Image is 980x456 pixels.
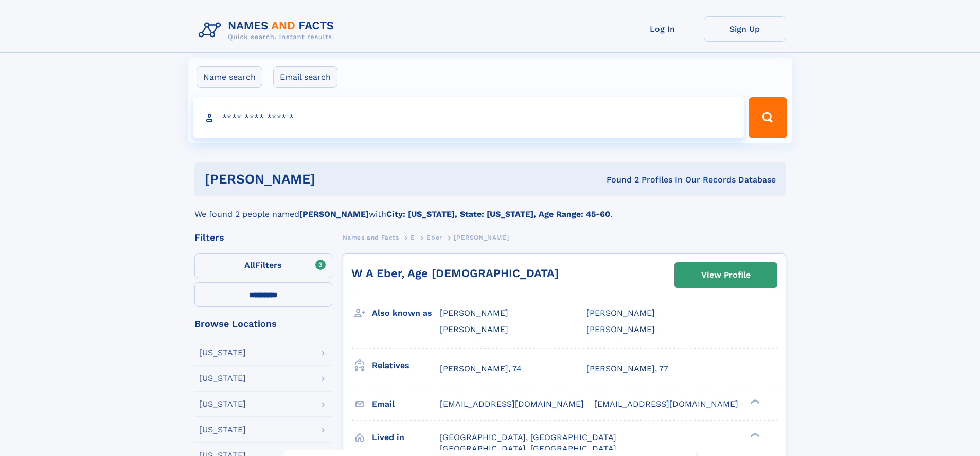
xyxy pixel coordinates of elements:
div: [US_STATE] [199,426,246,434]
div: We found 2 people named with . [194,196,786,221]
a: [PERSON_NAME], 77 [586,363,668,374]
b: [PERSON_NAME] [299,209,369,219]
a: Eber [426,231,442,244]
a: View Profile [675,263,777,287]
span: [PERSON_NAME] [586,308,655,318]
div: [US_STATE] [199,349,246,357]
label: Filters [194,253,332,278]
span: [PERSON_NAME] [586,324,655,334]
a: E [411,231,415,244]
img: Logo Names and Facts [194,16,343,44]
span: [EMAIL_ADDRESS][DOMAIN_NAME] [440,399,584,409]
label: Email search [273,66,337,88]
label: Name search [197,66,262,88]
a: Names and Facts [343,231,399,244]
span: [EMAIL_ADDRESS][DOMAIN_NAME] [594,399,738,409]
span: [PERSON_NAME] [440,324,508,334]
div: [US_STATE] [199,374,246,382]
span: Eber [426,234,442,241]
span: [GEOGRAPHIC_DATA], [GEOGRAPHIC_DATA] [440,444,616,453]
div: ❯ [748,431,760,438]
span: [PERSON_NAME] [440,308,508,318]
div: Found 2 Profiles In Our Records Database [461,174,776,186]
span: [GEOGRAPHIC_DATA], [GEOGRAPHIC_DATA] [440,432,616,442]
div: Filters [194,233,332,242]
input: search input [193,97,744,138]
h3: Also known as [372,304,440,322]
button: Search Button [749,97,787,138]
span: [PERSON_NAME] [454,234,509,241]
a: W A Eber, Age [DEMOGRAPHIC_DATA] [351,267,559,280]
div: Browse Locations [194,319,332,329]
span: All [244,260,255,270]
a: Sign Up [704,16,786,42]
div: [US_STATE] [199,400,246,408]
span: E [411,234,415,241]
h3: Lived in [372,429,440,446]
h3: Email [372,395,440,413]
b: City: [US_STATE], State: [US_STATE], Age Range: 45-60 [386,209,610,219]
a: [PERSON_NAME], 74 [440,363,522,374]
h3: Relatives [372,357,440,374]
h1: [PERSON_NAME] [205,173,461,186]
a: Log In [621,16,704,42]
div: View Profile [701,263,751,287]
div: ❯ [748,398,760,405]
